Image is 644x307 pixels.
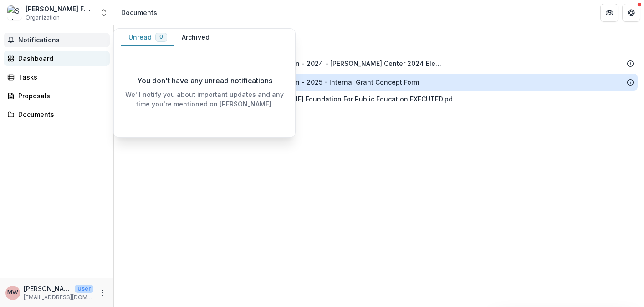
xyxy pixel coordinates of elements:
[120,74,638,91] div: [PERSON_NAME] Foundation for Public Education - 2025 - Internal Grant Concept Form
[174,29,217,46] button: Archived
[26,14,60,22] span: Organization
[7,5,22,20] img: Schott Foundation for Public Education
[600,4,618,22] button: Partners
[137,75,272,86] p: You don't have any unread notifications
[26,4,94,14] div: [PERSON_NAME] Foundation for Public Education
[24,293,93,302] p: [EMAIL_ADDRESS][DOMAIN_NAME]
[158,94,459,104] div: 2025 Grant Agreement - The [PERSON_NAME] Foundation For Public Education EXECUTED.pdf.pdf
[97,4,110,22] button: Open entity switcher
[18,110,102,119] div: Documents
[18,72,102,82] div: Tasks
[120,91,638,107] div: 2025 Grant Agreement - The [PERSON_NAME] Foundation For Public Education EXECUTED.pdf.pdf
[97,287,108,298] button: More
[18,54,102,63] div: Dashboard
[18,91,102,101] div: Proposals
[18,36,106,44] span: Notifications
[4,51,110,66] a: Dashboard
[121,29,174,46] button: Unread
[121,8,157,17] div: Documents
[4,33,110,47] button: Notifications
[120,55,638,72] div: [PERSON_NAME] Foundation for Public Education - 2024 - [PERSON_NAME] Center 2024 Election Partner...
[622,4,640,22] button: Get Help
[7,290,18,296] div: Melissa Wiggins
[75,285,93,293] p: User
[4,88,110,103] a: Proposals
[4,70,110,85] a: Tasks
[121,90,288,109] p: We'll notify you about important updates and any time you're mentioned on [PERSON_NAME].
[120,74,638,107] div: [PERSON_NAME] Foundation for Public Education - 2025 - Internal Grant Concept Form2025 Grant Agre...
[4,107,110,122] a: Documents
[118,6,161,19] nav: breadcrumb
[159,34,163,40] span: 0
[24,284,71,293] p: [PERSON_NAME]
